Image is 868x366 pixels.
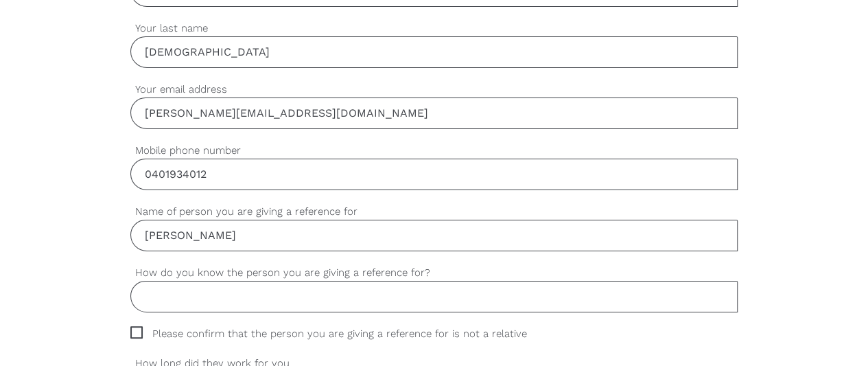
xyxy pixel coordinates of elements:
label: Mobile phone number [130,143,738,159]
label: Your email address [130,82,738,98]
label: Name of person you are giving a reference for [130,204,738,220]
label: How do you know the person you are giving a reference for? [130,265,738,281]
span: Please confirm that the person you are giving a reference for is not a relative [130,326,553,342]
label: Your last name [130,21,738,36]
